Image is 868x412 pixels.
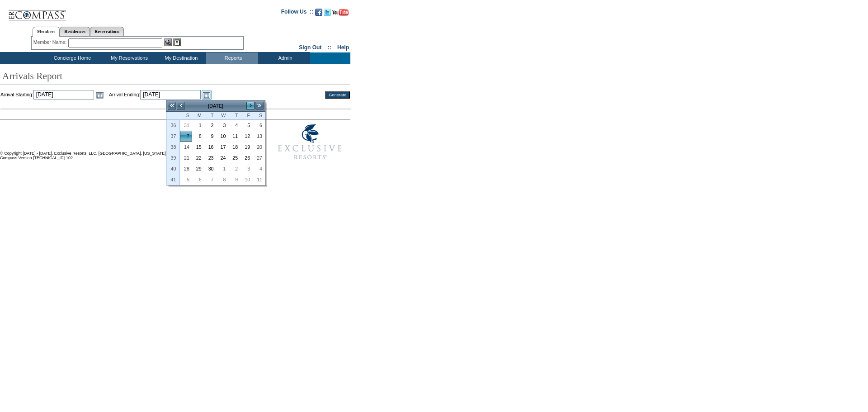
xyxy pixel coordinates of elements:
[253,175,264,185] a: 11
[204,120,217,131] td: Tuesday, September 02, 2025
[217,131,229,142] td: Wednesday, September 10, 2025
[193,153,204,163] a: 22
[193,131,204,141] a: 8
[204,174,217,185] td: Tuesday, October 07, 2025
[180,152,192,163] td: Sunday, September 21, 2025
[8,2,66,21] img: Compass Home
[217,142,229,152] td: Wednesday, September 17, 2025
[206,52,258,64] td: Reports
[253,120,265,131] td: Saturday, September 06, 2025
[204,163,217,174] td: Tuesday, September 30, 2025
[228,112,241,120] th: Thursday
[40,52,102,64] td: Concierge Home
[241,163,253,174] td: Friday, October 03, 2025
[332,9,349,16] img: Subscribe to our YouTube Channel
[255,101,264,110] a: >>
[173,38,181,46] img: Reservations
[202,90,212,100] a: Open the calendar popup.
[253,163,265,174] td: Saturday, October 04, 2025
[328,44,331,51] span: ::
[229,153,240,163] a: 25
[166,152,180,163] th: 39
[180,153,192,163] a: 21
[241,142,252,152] a: 19
[229,131,240,141] a: 11
[205,164,216,174] a: 30
[229,175,240,185] a: 9
[205,120,216,130] a: 2
[281,8,313,19] td: Follow Us ::
[217,131,228,141] a: 10
[192,112,204,120] th: Monday
[217,174,229,185] td: Wednesday, October 08, 2025
[167,101,176,110] a: <<
[192,131,204,142] td: Monday, September 08, 2025
[217,164,228,174] a: 1
[241,175,252,185] a: 10
[228,152,241,163] td: Thursday, September 25, 2025
[193,120,204,130] a: 1
[253,153,264,163] a: 27
[193,142,204,152] a: 15
[205,131,216,141] a: 9
[217,120,229,131] td: Wednesday, September 03, 2025
[217,142,228,152] a: 17
[204,152,217,163] td: Tuesday, September 23, 2025
[205,153,216,163] a: 23
[253,164,264,174] a: 4
[205,175,216,185] a: 7
[193,175,204,185] a: 6
[324,11,331,17] a: Follow us on Twitter
[204,112,217,120] th: Tuesday
[0,90,313,100] td: Arrival Starting: Arrival Ending:
[229,142,240,152] a: 18
[241,120,253,131] td: Friday, September 05, 2025
[229,120,240,130] a: 4
[315,9,322,16] img: Become our fan on Facebook
[253,174,265,185] td: Saturday, October 11, 2025
[180,120,192,131] td: Sunday, August 31, 2025
[192,142,204,152] td: Monday, September 15, 2025
[192,120,204,131] td: Monday, September 01, 2025
[166,163,180,174] th: 40
[258,52,310,64] td: Admin
[180,174,192,185] td: Sunday, October 05, 2025
[180,142,192,152] a: 14
[324,9,331,16] img: Follow us on Twitter
[95,90,105,100] a: Open the calendar popup.
[164,38,172,46] img: View
[217,163,229,174] td: Wednesday, October 01, 2025
[180,175,192,185] a: 5
[337,44,349,51] a: Help
[193,164,204,174] a: 29
[241,152,253,163] td: Friday, September 26, 2025
[228,174,241,185] td: Thursday, October 09, 2025
[253,131,264,141] a: 13
[180,164,192,174] a: 28
[166,174,180,185] th: 41
[204,142,217,152] td: Tuesday, September 16, 2025
[33,27,60,37] a: Members
[217,153,228,163] a: 24
[154,52,206,64] td: My Destination
[90,27,124,36] a: Reservations
[180,163,192,174] td: Sunday, September 28, 2025
[185,101,246,111] td: [DATE]
[315,11,322,17] a: Become our fan on Facebook
[192,174,204,185] td: Monday, October 06, 2025
[253,152,265,163] td: Saturday, September 27, 2025
[325,91,350,99] input: Generate
[217,152,229,163] td: Wednesday, September 24, 2025
[217,120,228,130] a: 3
[228,131,241,142] td: Thursday, September 11, 2025
[228,120,241,131] td: Thursday, September 04, 2025
[33,38,68,46] div: Member Name:
[269,119,350,165] img: Exclusive Resorts
[241,131,252,141] a: 12
[166,120,180,131] th: 36
[241,153,252,163] a: 26
[180,112,192,120] th: Sunday
[204,131,217,142] td: Tuesday, September 09, 2025
[253,142,265,152] td: Saturday, September 20, 2025
[192,152,204,163] td: Monday, September 22, 2025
